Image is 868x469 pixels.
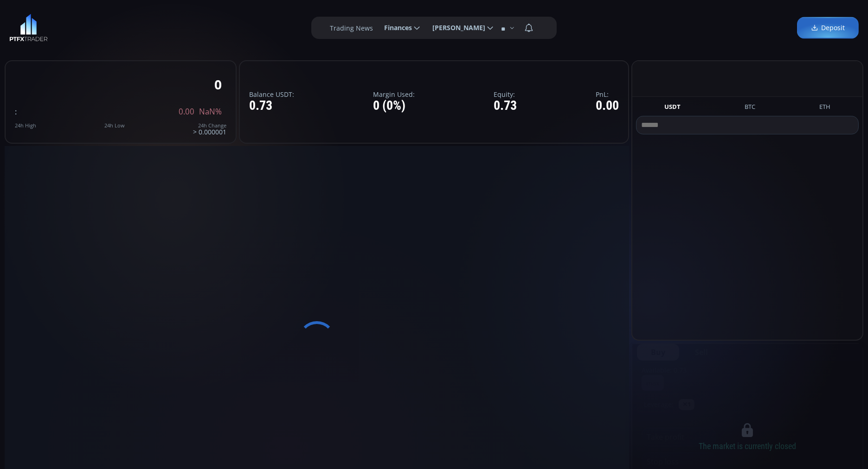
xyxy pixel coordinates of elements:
[104,123,125,128] div: 24h Low
[15,106,17,117] span: :
[193,123,226,135] div: > 0.000001
[249,99,294,113] div: 0.73
[596,99,619,113] div: 0.00
[373,91,415,98] label: Margin Used:
[330,23,373,33] label: Trading News
[661,102,684,114] button: USDT
[193,123,226,128] div: 24h Change
[811,23,845,33] span: Deposit
[378,19,412,37] span: Finances
[494,91,517,98] label: Equity:
[9,14,48,42] img: LOGO
[199,108,222,116] span: NaN%
[797,17,859,39] a: Deposit
[15,123,36,128] div: 24h High
[741,102,759,114] button: BTC
[373,99,415,113] div: 0 (0%)
[494,99,517,113] div: 0.73
[249,91,294,98] label: Balance USDT:
[426,19,485,37] span: [PERSON_NAME]
[214,77,222,92] div: 0
[179,108,194,116] span: 0.00
[596,91,619,98] label: PnL:
[816,102,834,114] button: ETH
